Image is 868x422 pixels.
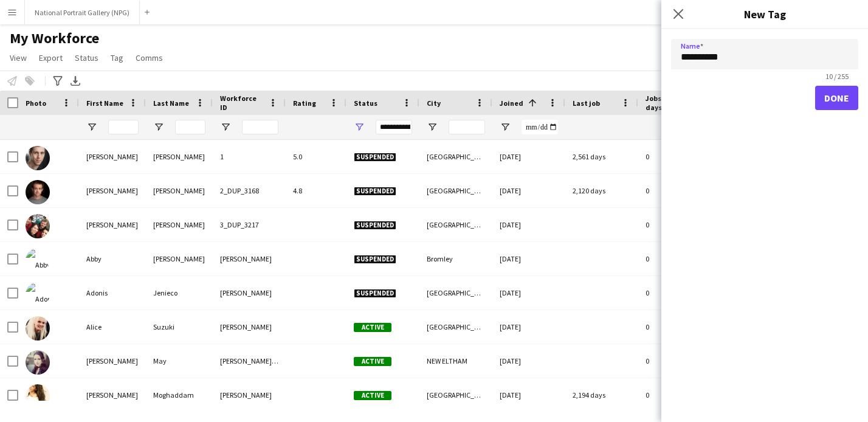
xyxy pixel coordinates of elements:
div: [PERSON_NAME] May [213,344,286,378]
span: Last job [573,99,600,108]
div: Adonis [79,276,146,310]
div: 0 [638,140,717,173]
span: City [427,99,441,108]
div: [DATE] [492,208,565,241]
div: 4.8 [286,174,346,207]
div: [DATE] [492,242,565,275]
input: Last Name Filter Input [175,120,205,134]
button: Open Filter Menu [86,122,97,133]
span: Suspended [354,221,396,230]
div: 0 [638,174,717,207]
div: 0 [638,378,717,412]
span: Last Name [153,99,189,108]
div: 2,561 days [565,140,638,173]
div: [PERSON_NAME] [213,242,286,275]
div: [GEOGRAPHIC_DATA] [419,174,492,207]
button: Open Filter Menu [354,122,365,133]
div: 0 [638,242,717,275]
span: Status [75,52,98,63]
div: [DATE] [492,174,565,207]
div: [GEOGRAPHIC_DATA] [419,208,492,241]
app-action-btn: Export XLSX [68,74,83,88]
span: First Name [86,99,123,108]
div: 2,194 days [565,378,638,412]
div: [GEOGRAPHIC_DATA] [419,276,492,310]
div: [PERSON_NAME] [79,378,146,412]
div: [DATE] [492,140,565,173]
div: [GEOGRAPHIC_DATA] [419,378,492,412]
span: Suspended [354,153,396,162]
span: Suspended [354,255,396,264]
span: Tag [111,52,123,63]
button: Open Filter Menu [220,122,231,133]
div: [PERSON_NAME] [213,276,286,310]
div: 2_DUP_3168 [213,174,286,207]
div: NEW ELTHAM [419,344,492,378]
span: My Workforce [10,29,99,47]
div: [DATE] [492,310,565,344]
span: Rating [293,99,316,108]
div: [DATE] [492,344,565,378]
div: 5.0 [286,140,346,173]
a: View [5,50,32,66]
a: Comms [131,50,168,66]
span: Active [354,357,391,366]
div: 3_DUP_3217 [213,208,286,241]
div: [DATE] [492,276,565,310]
span: Comms [136,52,163,63]
div: [PERSON_NAME] [79,174,146,207]
button: Done [815,86,858,110]
div: [PERSON_NAME] [213,310,286,344]
div: 0 [638,344,717,378]
img: Abby Cassidy [26,248,50,272]
a: Export [34,50,67,66]
div: 0 [638,310,717,344]
input: First Name Filter Input [108,120,139,134]
a: Status [70,50,103,66]
div: May [146,344,213,378]
span: View [10,52,27,63]
span: Active [354,323,391,332]
div: Bromley [419,242,492,275]
div: [PERSON_NAME] [146,174,213,207]
div: [PERSON_NAME] [79,140,146,173]
button: Open Filter Menu [153,122,164,133]
input: Workforce ID Filter Input [242,120,278,134]
div: 0 [638,208,717,241]
span: Photo [26,99,46,108]
img: Amber-Rose May [26,350,50,375]
input: City Filter Input [449,120,485,134]
img: Thomas Davies [26,146,50,170]
span: Suspended [354,187,396,196]
button: Open Filter Menu [427,122,438,133]
span: Workforce ID [220,94,264,112]
span: Joined [500,99,523,108]
div: [PERSON_NAME] [146,242,213,275]
h3: New Tag [661,6,868,22]
div: Alice [79,310,146,344]
div: [GEOGRAPHIC_DATA] [419,310,492,344]
div: Jenieco [146,276,213,310]
button: Open Filter Menu [500,122,511,133]
a: Tag [106,50,128,66]
div: [PERSON_NAME] [213,378,286,412]
div: [PERSON_NAME] [146,208,213,241]
div: [PERSON_NAME] [79,208,146,241]
img: Dan Desiano [26,180,50,204]
span: 10 / 255 [816,72,858,81]
span: Active [354,391,391,400]
span: Suspended [354,289,396,298]
img: Tasha Dubowski [26,214,50,238]
app-action-btn: Advanced filters [50,74,65,88]
img: Anisa Moghaddam [26,384,50,409]
div: [PERSON_NAME] [146,140,213,173]
div: [PERSON_NAME] [79,344,146,378]
div: Moghaddam [146,378,213,412]
img: Alice Suzuki [26,316,50,341]
div: 0 [638,276,717,310]
img: Adonis Jenieco [26,282,50,306]
span: Export [39,52,63,63]
div: 2,120 days [565,174,638,207]
div: Suzuki [146,310,213,344]
button: National Portrait Gallery (NPG) [25,1,140,24]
